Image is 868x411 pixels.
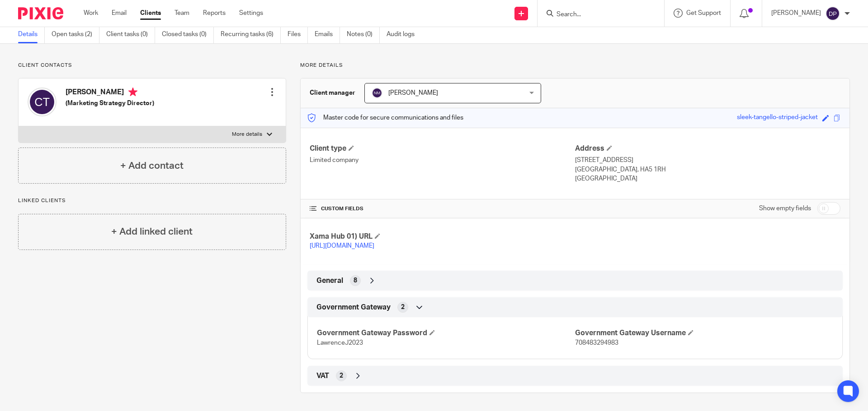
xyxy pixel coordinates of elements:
[575,328,833,338] h4: Government Gateway Username
[140,9,161,18] a: Clients
[310,205,575,212] h4: CUSTOM FIELDS
[401,303,405,312] span: 2
[18,197,286,204] p: Linked clients
[112,9,127,18] a: Email
[310,88,355,97] h3: Client manager
[826,6,840,21] img: svg%3E
[388,90,438,96] span: [PERSON_NAME]
[288,26,308,43] a: Files
[316,276,343,286] span: General
[759,204,811,213] label: Show empty fields
[317,328,575,338] h4: Government Gateway Password
[387,26,421,43] a: Audit logs
[52,26,99,43] a: Open tasks (2)
[575,174,840,183] p: [GEOGRAPHIC_DATA]
[162,26,214,43] a: Closed tasks (0)
[239,9,263,18] a: Settings
[18,26,45,43] a: Details
[575,165,840,174] p: [GEOGRAPHIC_DATA], HA5 1RH
[737,113,818,123] div: sleek-tangello-striped-jacket
[120,159,184,173] h4: + Add contact
[300,62,850,69] p: More details
[771,9,821,18] p: [PERSON_NAME]
[232,131,262,138] p: More details
[310,232,575,241] h4: Xama Hub 01) URL
[372,88,382,98] img: svg%3E
[556,11,637,19] input: Search
[18,62,286,69] p: Client contacts
[316,371,329,381] span: VAT
[307,113,463,122] p: Master code for secure communications and files
[354,276,357,285] span: 8
[128,88,137,97] i: Primary
[347,26,380,43] a: Notes (0)
[317,340,363,346] span: LawrenceJ2023
[315,26,340,43] a: Emails
[111,225,193,239] h4: + Add linked client
[575,144,840,153] h4: Address
[310,243,374,249] a: [URL][DOMAIN_NAME]
[18,7,63,19] img: Pixie
[686,10,721,16] span: Get Support
[66,99,154,108] h5: (Marketing Strategy Director)
[221,26,281,43] a: Recurring tasks (6)
[66,88,154,99] h4: [PERSON_NAME]
[316,303,391,312] span: Government Gateway
[575,156,840,165] p: [STREET_ADDRESS]
[310,144,575,153] h4: Client type
[28,88,57,116] img: svg%3E
[175,9,189,18] a: Team
[106,26,155,43] a: Client tasks (0)
[203,9,226,18] a: Reports
[340,371,343,380] span: 2
[310,156,575,165] p: Limited company
[575,340,618,346] span: 708483294983
[84,9,98,18] a: Work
